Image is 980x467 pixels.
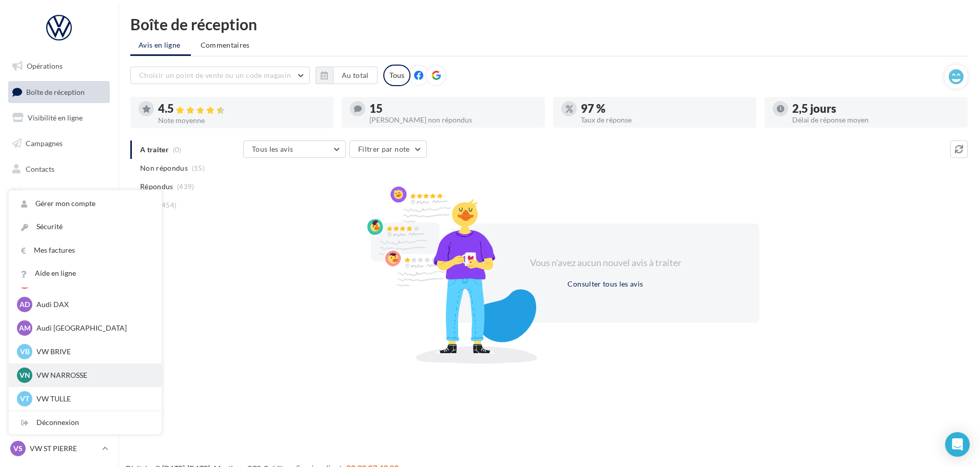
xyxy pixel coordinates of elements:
a: Campagnes [6,133,112,154]
p: Audi [GEOGRAPHIC_DATA] [36,323,149,333]
p: VW NARROSSE [36,370,149,380]
button: Consulter tous les avis [563,278,647,290]
span: Campagnes [26,139,63,148]
div: [PERSON_NAME] non répondus [369,116,537,124]
span: Non répondus [140,163,188,173]
div: Boîte de réception [130,16,968,32]
a: Boîte de réception [6,81,112,103]
div: Déconnexion [9,411,162,434]
div: 15 [369,103,537,114]
span: Choisir un point de vente ou un code magasin [139,71,291,79]
span: AD [19,299,30,310]
a: Contacts [6,158,112,180]
a: Sécurité [9,215,162,238]
span: (454) [160,201,177,209]
span: Contacts [26,164,54,173]
a: Gérer mon compte [9,192,162,215]
span: VS [13,443,23,454]
span: Commentaires [201,40,250,50]
a: Opérations [6,55,112,77]
div: Tous [383,65,410,86]
span: VN [19,370,30,380]
p: Audi DAX [36,299,149,310]
span: VT [20,394,29,404]
div: 97 % [581,103,748,114]
div: Open Intercom Messenger [945,432,970,457]
span: Visibilité en ligne [28,113,83,122]
div: 4.5 [158,103,325,115]
div: Note moyenne [158,117,325,124]
div: 2,5 jours [792,103,959,114]
div: Délai de réponse moyen [792,116,959,124]
p: VW ST PIERRE [30,443,98,454]
a: Campagnes DataOnDemand [6,269,112,299]
button: Au total [333,67,378,84]
span: Répondus [140,181,173,192]
a: Calendrier [6,209,112,231]
a: Aide en ligne [9,262,162,285]
p: VW TULLE [36,394,149,404]
button: Filtrer par note [349,140,427,158]
span: (15) [192,164,205,172]
button: Tous les avis [243,140,346,158]
span: VB [20,347,30,357]
a: PLV et print personnalisable [6,235,112,265]
div: Taux de réponse [581,116,748,124]
button: Choisir un point de vente ou un code magasin [130,67,310,84]
span: Tous les avis [252,145,293,153]
span: Opérations [27,62,63,70]
div: Vous n'avez aucun nouvel avis à traiter [517,256,694,270]
span: AM [19,323,31,333]
span: Boîte de réception [26,87,85,96]
a: Mes factures [9,239,162,262]
button: Au total [316,67,378,84]
p: VW BRIVE [36,347,149,357]
a: VS VW ST PIERRE [8,439,110,458]
a: Médiathèque [6,184,112,205]
span: (439) [177,182,194,191]
a: Visibilité en ligne [6,107,112,129]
